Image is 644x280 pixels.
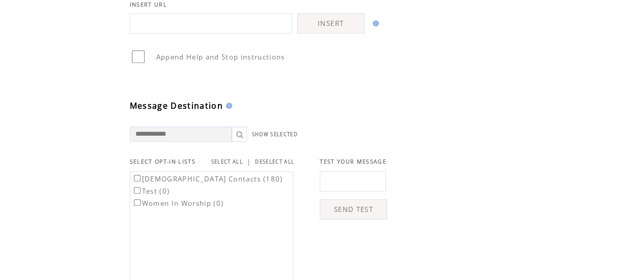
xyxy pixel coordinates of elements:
label: Test (0) [132,186,170,196]
input: Test (0) [134,187,141,194]
label: [DEMOGRAPHIC_DATA] Contacts (180) [132,174,283,183]
span: TEST YOUR MESSAGE [320,158,386,165]
span: INSERT URL [130,1,167,8]
label: Women In Worship (0) [132,199,224,208]
input: Women In Worship (0) [134,199,141,206]
a: SELECT ALL [211,159,243,165]
a: SHOW SELECTED [252,131,298,138]
a: SEND TEST [320,199,387,220]
img: help.gif [370,20,379,26]
span: | [247,157,251,166]
span: Append Help and Stop instructions [156,52,285,61]
span: SELECT OPT-IN LISTS [130,158,195,165]
a: INSERT [297,13,365,34]
span: Message Destination [130,100,223,111]
input: [DEMOGRAPHIC_DATA] Contacts (180) [134,175,141,181]
a: DESELECT ALL [255,159,294,165]
img: help.gif [223,103,232,109]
